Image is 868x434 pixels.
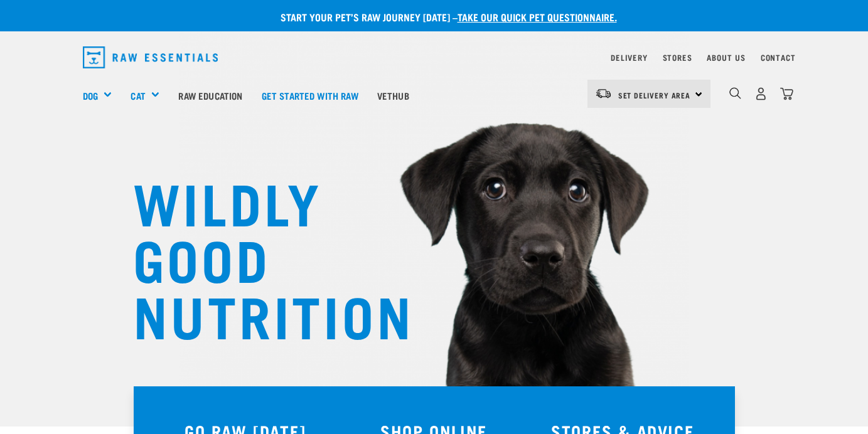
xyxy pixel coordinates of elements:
a: About Us [707,55,745,60]
a: Get started with Raw [252,70,368,120]
a: take our quick pet questionnaire. [458,14,617,19]
a: Dog [83,88,98,103]
img: van-moving.png [595,88,612,99]
img: home-icon-1@2x.png [729,87,741,99]
a: Stores [663,55,692,60]
img: user.png [754,87,768,100]
a: Delivery [611,55,647,60]
a: Contact [761,55,796,60]
a: Vethub [368,70,419,120]
img: Raw Essentials Logo [83,46,218,68]
a: Raw Education [169,70,252,120]
img: home-icon@2x.png [780,87,793,100]
h1: WILDLY GOOD NUTRITION [133,172,384,342]
a: Cat [131,88,145,103]
span: Set Delivery Area [618,93,691,97]
nav: dropdown navigation [73,41,796,73]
